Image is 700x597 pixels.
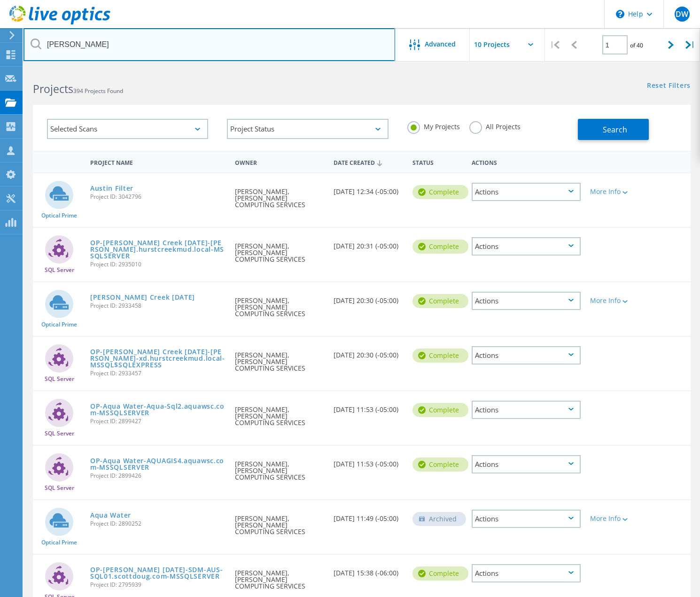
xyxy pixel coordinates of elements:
div: Actions [472,292,581,310]
div: More Info [590,188,633,195]
div: Complete [412,349,468,363]
span: SQL Server [45,267,74,273]
div: | [545,28,564,62]
span: Optical Prime [41,322,77,327]
div: Actions [472,346,581,364]
div: [DATE] 20:30 (-05:00) [329,337,408,368]
span: SQL Server [45,376,74,382]
a: OP-[PERSON_NAME] [DATE]-SDM-AUS-SQL01.scottdoug.com-MSSQLSERVER [90,566,226,580]
span: Project ID: 3042796 [90,194,226,200]
label: All Projects [469,121,521,130]
a: OP-[PERSON_NAME] Creek [DATE]-[PERSON_NAME]-xd.hurstcreekmud.local-MSSQL$SQLEXPRESS [90,349,226,368]
div: Actions [472,401,581,419]
b: Projects [33,81,73,96]
div: [PERSON_NAME], [PERSON_NAME] COMPUTING SERVICES [230,446,329,490]
div: [PERSON_NAME], [PERSON_NAME] COMPUTING SERVICES [230,228,329,272]
span: DW [676,10,688,18]
span: SQL Server [45,485,74,491]
a: Austin Filter [90,185,133,192]
span: Search [603,124,627,135]
div: [DATE] 11:49 (-05:00) [329,500,408,531]
div: Project Name [86,153,230,171]
a: Aqua Water [90,512,131,519]
div: [DATE] 20:31 (-05:00) [329,228,408,259]
div: Actions [472,564,581,582]
div: Actions [472,510,581,528]
div: Selected Scans [47,119,208,139]
a: OP-Aqua Water-Aqua-Sql2.aquawsc.com-MSSQLSERVER [90,403,226,416]
div: Date Created [329,153,408,171]
span: Project ID: 2890252 [90,521,226,527]
label: My Projects [407,121,460,130]
span: Optical Prime [41,540,77,545]
div: [PERSON_NAME], [PERSON_NAME] COMPUTING SERVICES [230,282,329,326]
div: Complete [412,457,468,472]
div: [PERSON_NAME], [PERSON_NAME] COMPUTING SERVICES [230,391,329,435]
span: Advanced [425,41,456,47]
div: Status [408,153,467,171]
span: Project ID: 2935010 [90,262,226,267]
input: Search projects by name, owner, ID, company, etc [23,28,395,61]
div: Actions [472,237,581,256]
span: Project ID: 2933458 [90,303,226,309]
div: Complete [412,566,468,581]
a: Reset Filters [647,82,691,90]
div: [PERSON_NAME], [PERSON_NAME] COMPUTING SERVICES [230,337,329,381]
div: [DATE] 11:53 (-05:00) [329,446,408,477]
a: [PERSON_NAME] Creek [DATE] [90,294,195,301]
div: [PERSON_NAME], [PERSON_NAME] COMPUTING SERVICES [230,173,329,217]
div: Owner [230,153,329,171]
a: Live Optics Dashboard [9,20,110,26]
div: [DATE] 15:38 (-06:00) [329,555,408,586]
div: [DATE] 20:30 (-05:00) [329,282,408,313]
a: OP-Aqua Water-AQUAGIS4.aquawsc.com-MSSQLSERVER [90,457,226,471]
div: [PERSON_NAME], [PERSON_NAME] COMPUTING SERVICES [230,500,329,544]
div: More Info [590,515,633,522]
div: Complete [412,403,468,417]
div: | [681,28,700,62]
button: Search [578,119,649,140]
div: Actions [467,153,585,171]
span: SQL Server [45,431,74,436]
span: of 40 [630,41,643,49]
div: Complete [412,185,468,199]
div: More Info [590,297,633,304]
div: Project Status [227,119,388,139]
div: Archived [412,512,466,526]
span: Project ID: 2795939 [90,582,226,588]
div: Complete [412,294,468,308]
span: 394 Projects Found [73,87,123,95]
div: Complete [412,240,468,254]
div: [DATE] 11:53 (-05:00) [329,391,408,422]
div: Actions [472,455,581,473]
span: Optical Prime [41,213,77,218]
span: Project ID: 2933457 [90,371,226,376]
div: [DATE] 12:34 (-05:00) [329,173,408,204]
span: Project ID: 2899426 [90,473,226,479]
a: OP-[PERSON_NAME] Creek [DATE]-[PERSON_NAME].hurstcreekmud.local-MSSQLSERVER [90,240,226,259]
svg: \n [616,10,624,18]
span: Project ID: 2899427 [90,419,226,424]
div: Actions [472,183,581,201]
